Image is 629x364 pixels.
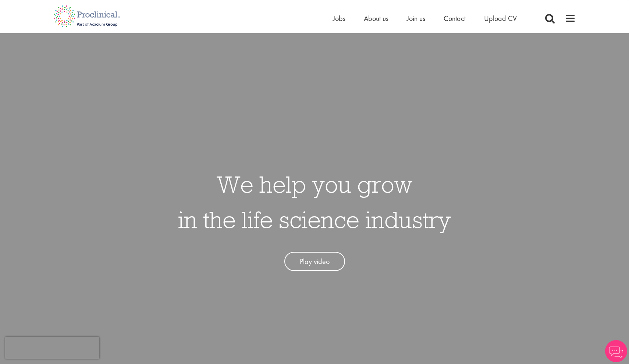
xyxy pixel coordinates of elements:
[407,14,425,23] a: Join us
[284,252,345,271] a: Play video
[364,14,388,23] a: About us
[444,14,466,23] a: Contact
[178,167,451,237] h1: We help you grow in the life science industry
[484,14,517,23] a: Upload CV
[605,340,627,362] img: Chatbot
[333,14,345,23] a: Jobs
